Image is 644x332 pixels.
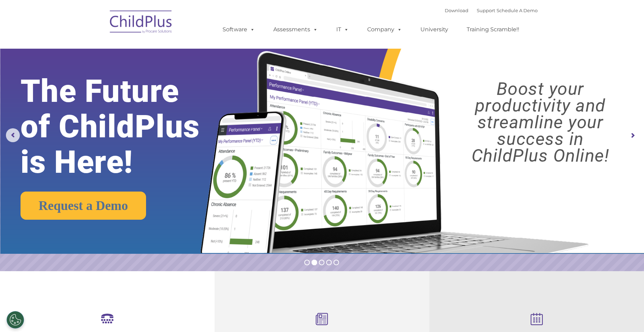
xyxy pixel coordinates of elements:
span: Phone number [97,74,126,80]
a: Training Scramble!! [460,23,526,37]
button: Cookies Settings [7,311,24,329]
a: Schedule A Demo [497,8,538,13]
a: IT [329,23,356,37]
a: Company [360,23,409,37]
rs-layer: Boost your productivity and streamline your success in ChildPlus Online! [445,81,636,164]
a: Download [445,8,468,13]
a: Software [216,23,262,37]
font: | [445,8,538,13]
a: Request a Demo [21,192,146,220]
a: University [413,23,455,37]
a: Assessments [266,23,325,37]
span: Last name [97,46,118,51]
rs-layer: The Future of ChildPlus is Here! [21,74,226,180]
img: ChildPlus by Procare Solutions [106,6,176,40]
a: Support [477,8,495,13]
